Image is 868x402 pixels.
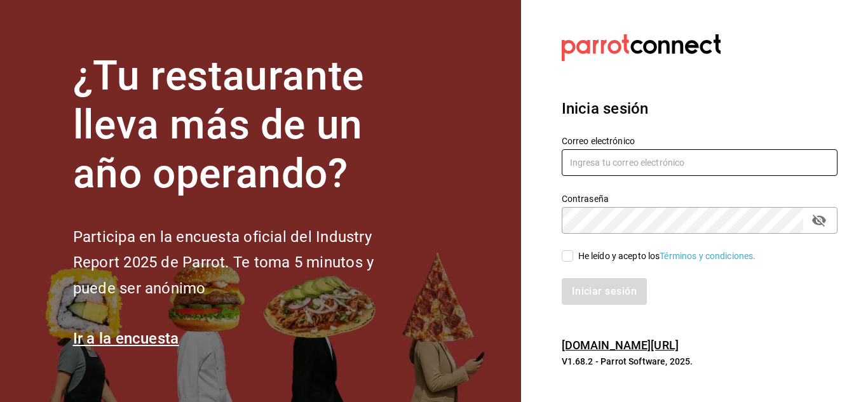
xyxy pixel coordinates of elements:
[578,250,756,263] div: He leído y acepto los
[73,52,416,198] h1: ¿Tu restaurante lleva más de un año operando?
[562,338,679,352] a: [DOMAIN_NAME][URL]
[562,194,837,203] label: Contraseña
[660,251,756,261] a: Términos y condiciones.
[562,149,837,176] input: Ingresa tu correo electrónico
[808,210,830,231] button: passwordField
[562,355,837,368] p: V1.68.2 - Parrot Software, 2025.
[73,224,416,302] h2: Participa en la encuesta oficial del Industry Report 2025 de Parrot. Te toma 5 minutos y puede se...
[562,97,837,120] h3: Inicia sesión
[73,330,179,347] a: Ir a la encuesta
[562,137,837,145] label: Correo electrónico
